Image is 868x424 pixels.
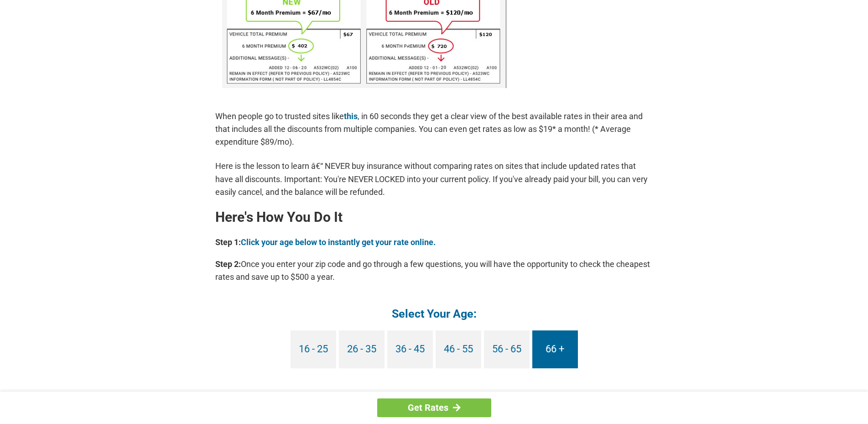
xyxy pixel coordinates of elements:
[484,330,530,368] a: 56 - 65
[339,330,385,368] a: 26 - 35
[215,160,653,198] p: Here is the lesson to learn â€“ NEVER buy insurance without comparing rates on sites that include...
[215,306,653,321] h4: Select Your Age:
[387,330,433,368] a: 36 - 45
[532,330,578,368] a: 66 +
[215,258,653,283] p: Once you enter your zip code and go through a few questions, you will have the opportunity to che...
[215,110,653,148] p: When people go to trusted sites like , in 60 seconds they get a clear view of the best available ...
[215,237,241,247] b: Step 1:
[291,330,336,368] a: 16 - 25
[215,259,241,269] b: Step 2:
[377,398,491,417] a: Get Rates
[215,210,653,225] h2: Here's How You Do It
[241,237,436,247] a: Click your age below to instantly get your rate online.
[344,111,358,121] a: this
[436,330,481,368] a: 46 - 55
